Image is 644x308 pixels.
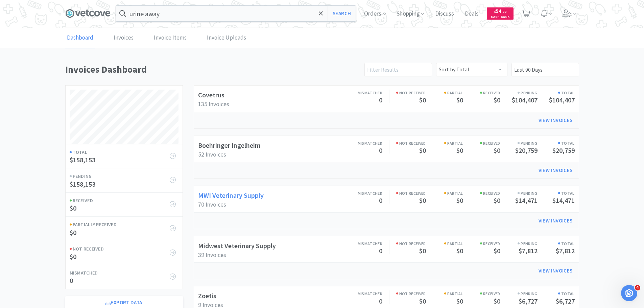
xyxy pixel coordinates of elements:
[534,114,577,127] a: View Invoices
[511,63,579,76] input: Select date range
[70,269,172,277] h6: Mismatched
[70,172,172,180] h6: Pending
[534,264,577,278] a: View Invoices
[456,246,463,255] span: $0
[500,190,538,196] h6: Pending
[463,90,500,96] h6: Received
[500,90,538,104] a: Pending$104,407
[419,96,426,104] span: $0
[426,190,463,196] h6: Partial
[66,144,183,168] a: Total$158,153
[70,276,73,285] span: 0
[463,140,500,155] a: Received$0
[345,90,382,104] a: Mismatched0
[538,90,575,96] h6: Total
[198,241,276,250] a: Midwest Veterinary Supply
[515,196,538,205] span: $14,471
[426,290,463,305] a: Partial$0
[198,291,216,300] a: Zoetis
[396,140,426,146] h6: Not Received
[463,190,500,205] a: Received$0
[70,228,76,237] span: $0
[66,265,183,289] a: Mismatched0
[463,240,500,255] a: Received$0
[426,90,463,96] h6: Partial
[426,140,463,155] a: Partial$0
[345,290,382,297] h6: Mismatched
[396,240,426,255] a: Not Received$0
[198,91,224,99] a: Covetrus
[205,28,248,48] a: Invoice Uploads
[328,6,356,21] button: Search
[70,252,76,261] span: $0
[463,290,500,297] h6: Received
[463,240,500,247] h6: Received
[198,251,226,259] span: 39 Invoices
[152,28,188,48] a: Invoice Items
[345,240,382,247] h6: Mismatched
[70,148,172,156] h6: Total
[494,96,500,104] span: $0
[198,141,261,149] a: Boehringer Ingelheim
[494,246,500,255] span: $0
[538,290,575,305] a: Total$6,727
[419,297,426,305] span: $0
[426,240,463,255] a: Partial$0
[65,28,95,48] a: Dashboard
[538,240,575,247] h6: Total
[534,214,577,228] a: View Invoices
[396,290,426,305] a: Not Received$0
[494,196,500,205] span: $0
[419,146,426,155] span: $0
[345,140,382,146] h6: Mismatched
[556,297,575,305] span: $6,727
[426,240,463,247] h6: Partial
[635,285,640,290] span: 4
[198,100,229,108] span: 135 Invoices
[500,190,538,205] a: Pending$14,471
[462,11,481,17] a: Deals
[396,190,426,205] a: Not Received$0
[66,168,183,192] a: Pending$158,153
[345,190,382,205] a: Mismatched0
[463,140,500,146] h6: Received
[463,190,500,196] h6: Received
[500,290,538,305] a: Pending$6,727
[426,140,463,146] h6: Partial
[538,290,575,297] h6: Total
[494,8,506,14] span: 54
[500,290,538,297] h6: Pending
[552,146,575,155] span: $20,759
[379,96,382,104] span: 0
[463,290,500,305] a: Received$0
[487,4,514,23] a: $54.00Cash Back
[66,241,183,265] a: Not Received$0
[396,190,426,196] h6: Not Received
[70,245,172,253] h6: Not Received
[364,63,432,76] input: Filter Results...
[515,146,538,155] span: $20,759
[500,140,538,155] a: Pending$20,759
[494,146,500,155] span: $0
[500,240,538,255] a: Pending$7,812
[379,196,382,205] span: 0
[396,90,426,104] a: Not Received$0
[491,15,509,20] span: Cash Back
[198,150,226,158] span: 52 Invoices
[463,90,500,104] a: Received$0
[500,140,538,146] h6: Pending
[456,297,463,305] span: $0
[500,240,538,247] h6: Pending
[65,62,360,77] h1: Invoices Dashboard
[379,146,382,155] span: 0
[70,204,76,212] span: $0
[432,11,457,17] a: Discuss
[512,96,538,104] span: $104,407
[345,90,382,96] h6: Mismatched
[501,9,506,14] span: . 00
[534,164,577,177] a: View Invoices
[345,290,382,305] a: Mismatched0
[345,190,382,196] h6: Mismatched
[70,197,172,204] h6: Received
[538,240,575,255] a: Total$7,812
